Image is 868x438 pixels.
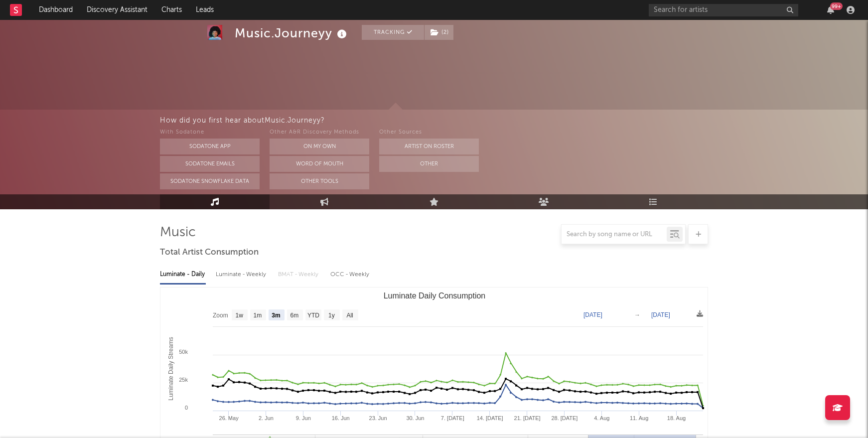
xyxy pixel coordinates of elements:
button: Sodatone Emails [160,156,260,172]
button: Other Tools [270,173,369,189]
text: 0 [185,405,188,411]
input: Search by song name or URL [562,231,667,239]
text: 1w [236,312,244,319]
div: How did you first hear about Music.Journeyy ? [160,115,868,127]
text: 4. Aug [594,415,609,421]
div: Other A&R Discovery Methods [270,127,369,139]
div: OCC - Weekly [330,266,370,283]
button: Other [379,156,479,172]
div: Luminate - Daily [160,266,206,283]
text: 26. May [219,415,239,421]
span: ( 2 ) [424,25,454,40]
text: 6m [290,312,299,319]
div: With Sodatone [160,127,260,139]
text: Luminate Daily Consumption [384,292,486,300]
text: 21. [DATE] [514,415,541,421]
text: 9. Jun [296,415,311,421]
text: YTD [307,312,319,319]
text: [DATE] [651,311,670,318]
text: 16. Jun [332,415,350,421]
text: 1m [254,312,262,319]
span: Total Artist Consumption [160,247,259,259]
text: Luminate Daily Streams [167,337,174,400]
button: 99+ [827,6,834,14]
text: 25k [179,377,188,383]
text: 14. [DATE] [477,415,503,421]
text: All [346,312,353,319]
text: 18. Aug [667,415,686,421]
input: Search for artists [649,4,798,16]
text: 30. Jun [406,415,424,421]
div: 99 + [830,2,843,10]
text: 2. Jun [259,415,274,421]
text: [DATE] [583,311,602,318]
button: Sodatone App [160,139,260,154]
button: On My Own [270,139,369,154]
text: → [634,311,640,318]
button: Sodatone Snowflake Data [160,173,260,189]
text: 3m [272,312,280,319]
text: 7. [DATE] [441,415,464,421]
div: Other Sources [379,127,479,139]
button: Tracking [362,25,424,40]
div: Luminate - Weekly [216,266,268,283]
div: Music.Journeyy [235,25,349,41]
button: Artist on Roster [379,139,479,154]
text: 50k [179,349,188,355]
text: 23. Jun [369,415,387,421]
text: Zoom [213,312,228,319]
text: 28. [DATE] [551,415,578,421]
text: 11. Aug [630,415,648,421]
button: Word Of Mouth [270,156,369,172]
button: (2) [425,25,453,40]
text: 1y [328,312,335,319]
